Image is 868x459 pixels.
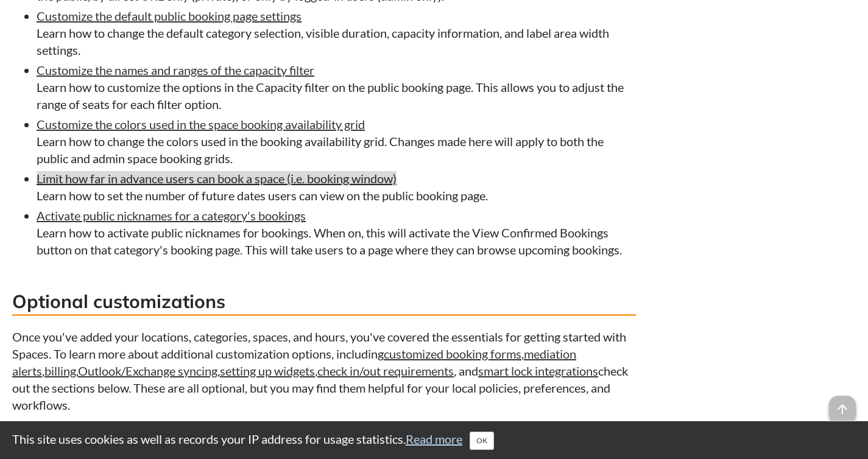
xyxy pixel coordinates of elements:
li: Learn how to set the number of future dates users can view on the public booking page. [37,170,636,204]
span: arrow_upward [829,396,856,422]
a: Limit how far in advance users can book a space (i.e. booking window) [37,171,397,186]
a: billing [44,363,76,378]
a: Customize the colors used in the space booking availability grid [37,117,365,131]
li: Learn how to change the default category selection, visible duration, capacity information, and l... [37,7,636,58]
a: Outlook/Exchange syncing [78,363,217,378]
button: Close [470,432,494,450]
a: arrow_upward [829,397,856,412]
p: Once you've added your locations, categories, spaces, and hours, you've covered the essentials fo... [12,328,636,413]
a: setting up widgets [220,363,315,378]
li: Learn how to activate public nicknames for bookings. When on, this will activate the View Confirm... [37,207,636,258]
li: Learn how to customize the options in the Capacity filter on the public booking page. This allows... [37,61,636,113]
a: smart lock integrations [478,363,598,378]
a: customized booking forms [384,346,521,361]
h3: Optional customizations [12,289,636,316]
li: Learn how to change the colors used in the booking availability grid. Changes made here will appl... [37,116,636,167]
a: Customize the default public booking page settings [37,9,302,23]
a: Read more [406,432,462,446]
a: mediation alerts [12,346,576,378]
a: check in/out requirements [317,363,454,378]
a: Activate public nicknames for a category's bookings [37,208,306,223]
a: Customize the names and ranges of the capacity filter [37,63,314,77]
